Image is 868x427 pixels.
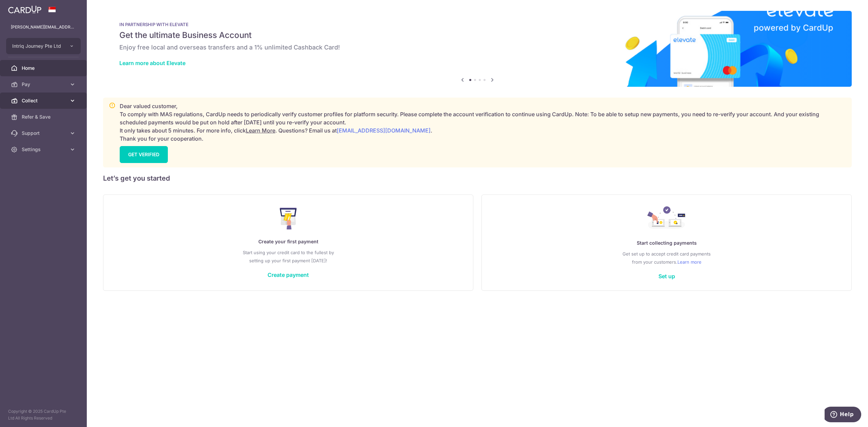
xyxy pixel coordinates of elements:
[117,238,459,246] p: Create your first payment
[8,5,41,14] img: CardUp
[119,43,835,52] h6: Enjoy free local and overseas transfers and a 1% unlimited Cashback Card!
[117,248,459,265] p: Start using your credit card to the fullest by setting up your first payment [DATE]!
[22,146,66,153] span: Settings
[120,102,846,143] p: Dear valued customer, To comply with MAS regulations, CardUp needs to periodically verify custome...
[495,239,838,247] p: Start collecting payments
[280,208,297,229] img: Make Payment
[22,65,66,72] span: Home
[103,11,852,87] img: Renovation banner
[103,173,852,184] h5: Let’s get you started
[22,114,66,120] span: Refer & Save
[11,24,76,30] p: [PERSON_NAME][EMAIL_ADDRESS][DOMAIN_NAME]
[119,30,835,41] h5: Get the ultimate Business Account
[6,38,81,54] button: Intriq Journey Pte Ltd
[495,250,838,266] p: Get set up to accept credit card payments from your customers.
[658,273,675,280] a: Set up
[268,271,309,278] a: Create payment
[12,43,62,49] span: Intriq Journey Pte Ltd
[120,146,168,163] a: GET VERIFIED
[119,22,835,27] p: IN PARTNERSHIP WITH ELEVATE
[677,258,702,266] a: Learn more
[22,97,66,104] span: Collect
[22,130,66,137] span: Support
[22,81,66,88] span: Pay
[337,127,431,134] a: [EMAIL_ADDRESS][DOMAIN_NAME]
[825,407,861,424] iframe: Opens a widget where you can find more information
[647,206,686,231] img: Collect Payment
[119,60,185,66] a: Learn more about Elevate
[246,127,275,134] a: Learn More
